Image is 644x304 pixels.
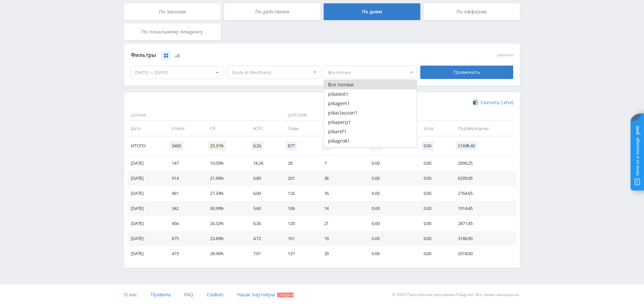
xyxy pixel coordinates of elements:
div: По заказам [124,3,221,20]
td: 0.00 [417,186,451,201]
td: 0.00 [365,201,417,216]
td: [DATE] [127,231,165,246]
td: 0.00 [417,216,451,231]
span: Данные: [127,110,279,121]
td: 0.00 [365,216,417,231]
td: 106 [281,201,317,216]
td: 6.89 [247,171,281,186]
td: 16 [318,186,365,201]
td: 0.00 [417,246,451,261]
td: 26.32% [203,216,246,231]
td: 0.00 [365,186,417,201]
td: 161 [281,231,317,246]
td: 0.00 [365,246,417,261]
button: сбросить [497,53,513,57]
td: 201 [281,171,317,186]
td: 2871.45 [451,216,517,231]
td: 0.00 [365,231,417,246]
div: По локальному лендингу [124,23,221,40]
td: 1914.45 [451,201,517,216]
td: 3186.90 [451,231,517,246]
span: 877 [286,141,297,150]
td: 6295.95 [451,171,517,186]
td: 3318.00 [451,246,517,261]
button: pikagem1 [324,99,417,108]
div: Применить [420,66,514,79]
td: 0.00 [417,231,451,246]
span: 3465 [170,141,183,150]
td: 6.00 [247,186,281,201]
td: 5.60 [247,201,281,216]
td: 14.26 [247,156,281,171]
td: 342 [165,201,203,216]
td: 30.99% [203,201,246,216]
td: 20 [318,246,365,261]
button: pikaperp1 [324,118,417,127]
td: 21 [318,216,365,231]
td: 6.30 [247,216,281,231]
button: pikatext1 [324,89,417,99]
span: 6.26 [251,141,263,150]
span: Все потоки [328,66,407,79]
td: 137 [281,246,317,261]
span: Наши партнеры [237,291,275,298]
td: 21.99% [203,171,246,186]
span: 25.31% [208,141,226,150]
a: Скачать (.xlsx) [473,99,513,106]
span: Cookies [207,291,224,298]
td: 14 [318,201,365,216]
td: 7 [318,156,365,171]
div: По действиям [224,3,321,20]
td: 19.05% [203,156,246,171]
span: О нас [124,291,137,298]
span: Действия: [283,110,363,121]
td: [DATE] [127,171,165,186]
td: eCPC [247,121,281,136]
span: Study AI (RevShare) [232,66,310,79]
td: 0.00 [417,201,451,216]
td: Продажи [318,121,365,136]
td: Подтверждены [451,121,517,136]
td: Итого: [127,136,165,156]
td: 4.72 [247,231,281,246]
td: 147 [165,156,203,171]
td: 19 [318,231,365,246]
div: [DATE] — [DATE] [131,66,224,79]
td: [DATE] [127,216,165,231]
td: 126 [281,186,317,201]
span: Финансы: [367,110,515,121]
td: 0.00 [365,156,417,171]
td: 0.00 [417,171,451,186]
td: 28 [281,156,317,171]
td: 7.01 [247,246,281,261]
button: pikaclop1 [324,146,417,155]
td: [DATE] [127,201,165,216]
button: pikaclauson1 [324,108,417,118]
td: 120 [281,216,317,231]
td: [DATE] [127,156,165,171]
span: Скидки [277,293,293,297]
td: 27.33% [203,186,246,201]
img: xlsx [473,99,479,105]
td: [DATE] [127,246,165,261]
span: 132 [322,141,333,150]
span: 0.00 [422,141,433,150]
td: 2764.65 [451,186,517,201]
span: Правила [151,291,171,298]
td: [DATE] [127,186,165,201]
td: 2096.25 [451,156,517,171]
button: pikaref1 [324,127,417,136]
td: 461 [165,186,203,201]
td: 914 [165,171,203,186]
td: Лиды [281,121,317,136]
td: Дата [127,121,165,136]
td: 0.00 [417,156,451,171]
td: 0.00 [365,171,417,186]
span: 21698.40 [456,141,477,150]
span: Скачать (.xlsx) [481,100,513,105]
td: Клики [165,121,203,136]
td: 473 [165,246,203,261]
button: Все потоки [324,80,417,89]
td: 36 [318,171,365,186]
td: 28.96% [203,246,246,261]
